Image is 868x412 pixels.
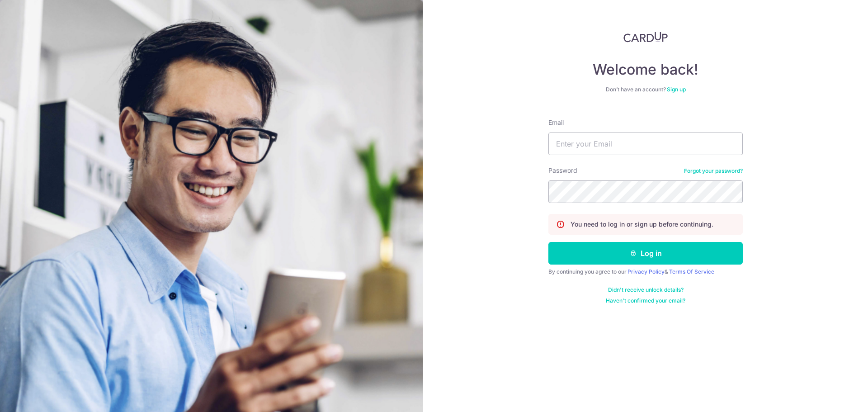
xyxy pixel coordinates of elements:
input: Enter your Email [548,133,743,155]
div: By continuing you agree to our & [548,268,743,275]
div: Don’t have an account? [548,86,743,93]
label: Password [548,166,577,175]
a: Forgot your password? [684,167,743,175]
label: Email [548,118,564,127]
a: Didn't receive unlock details? [608,286,684,294]
a: Terms Of Service [669,268,714,275]
h4: Welcome back! [548,61,743,79]
a: Sign up [667,86,686,93]
button: Log in [548,242,743,265]
img: CardUp Logo [623,32,668,43]
a: Haven't confirmed your email? [606,297,685,304]
p: You need to log in or sign up before continuing. [571,220,713,229]
a: Privacy Policy [627,268,665,275]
